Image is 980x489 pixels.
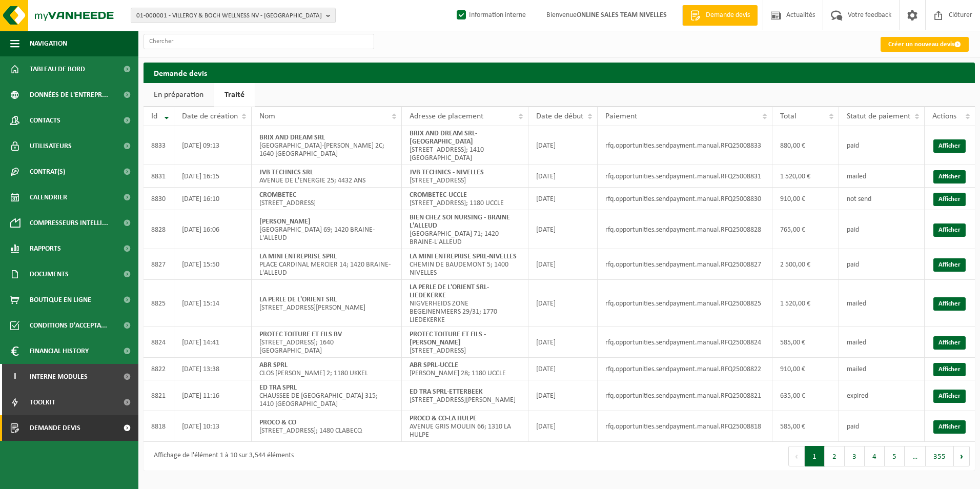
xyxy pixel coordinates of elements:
[933,390,966,403] a: Afficher
[30,82,108,108] span: Données de l'entrepr...
[410,191,467,199] strong: CROMBETEC-UCCLE
[933,170,966,184] a: Afficher
[30,133,72,159] span: Utilisateurs
[528,380,598,411] td: [DATE]
[30,364,88,390] span: Interne modules
[30,159,65,185] span: Contrat(s)
[30,261,69,287] span: Documents
[149,447,294,465] div: Affichage de l'élément 1 à 10 sur 3,544 éléments
[410,415,477,422] strong: PROCO & CO-LA HULPE
[144,327,174,358] td: 8824
[151,112,157,120] span: Id
[825,446,845,466] button: 2
[30,338,89,364] span: Financial History
[144,63,975,83] h2: Demande devis
[598,280,772,327] td: rfq.opportunities.sendpayment.manual.RFQ25008825
[772,411,839,442] td: 585,00 €
[933,258,966,272] a: Afficher
[455,8,526,23] label: Information interne
[598,358,772,380] td: rfq.opportunities.sendpayment.manual.RFQ25008822
[144,188,174,210] td: 8830
[933,336,966,350] a: Afficher
[847,142,859,150] span: paid
[259,112,275,120] span: Nom
[772,126,839,165] td: 880,00 €
[174,249,252,280] td: [DATE] 15:50
[528,126,598,165] td: [DATE]
[259,169,313,176] strong: JVB TECHNICS SRL
[410,253,517,260] strong: LA MINI ENTREPRISE SPRL-NIVELLES
[182,112,238,120] span: Date de création
[703,10,752,21] span: Demande devis
[252,249,402,280] td: PLACE CARDINAL MERCIER 14; 1420 BRAINE-L'ALLEUD
[598,411,772,442] td: rfq.opportunities.sendpayment.manual.RFQ25008818
[30,185,67,210] span: Calendrier
[933,139,966,153] a: Afficher
[933,363,966,376] a: Afficher
[954,446,970,466] button: Next
[772,188,839,210] td: 910,00 €
[214,83,255,107] a: Traité
[847,339,866,347] span: mailed
[410,388,483,396] strong: ED TRA SPRL-ETTERBEEK
[772,210,839,249] td: 765,00 €
[30,56,85,82] span: Tableau de bord
[252,280,402,327] td: [STREET_ADDRESS][PERSON_NAME]
[933,420,966,434] a: Afficher
[932,112,956,120] span: Actions
[772,358,839,380] td: 910,00 €
[174,411,252,442] td: [DATE] 10:13
[174,188,252,210] td: [DATE] 16:10
[772,327,839,358] td: 585,00 €
[144,34,374,49] input: Chercher
[847,423,859,431] span: paid
[410,112,483,120] span: Adresse de placement
[410,130,477,146] strong: BRIX AND DREAM SRL-[GEOGRAPHIC_DATA]
[847,300,866,308] span: mailed
[772,165,839,188] td: 1 520,00 €
[174,358,252,380] td: [DATE] 13:38
[259,419,296,426] strong: PROCO & CO
[577,11,667,19] strong: ONLINE SALES TEAM NIVELLES
[402,327,528,358] td: [STREET_ADDRESS]
[865,446,885,466] button: 4
[598,249,772,280] td: rfq.opportunities.sendpayment.manual.RFQ25008827
[252,188,402,210] td: [STREET_ADDRESS]
[252,358,402,380] td: CLOS [PERSON_NAME] 2; 1180 UKKEL
[410,214,510,230] strong: BIEN CHEZ SOI NURSING - BRAINE L'ALLEUD
[30,236,61,261] span: Rapports
[528,249,598,280] td: [DATE]
[598,210,772,249] td: rfq.opportunities.sendpayment.manual.RFQ25008828
[682,5,758,26] a: Demande devis
[259,361,288,369] strong: ABR SPRL
[30,287,91,313] span: Boutique en ligne
[30,415,80,441] span: Demande devis
[174,165,252,188] td: [DATE] 16:15
[410,361,458,369] strong: ABR SPRL-UCCLE
[402,280,528,327] td: NIGVERHEIDS ZONE BEGEJNENMEERS 29/31; 1770 LIEDEKERKE
[933,193,966,206] a: Afficher
[905,446,926,466] span: …
[528,358,598,380] td: [DATE]
[30,108,60,133] span: Contacts
[402,249,528,280] td: CHEMIN DE BAUDEMONT 5; 1400 NIVELLES
[136,8,322,24] span: 01-000001 - VILLEROY & BOCH WELLNESS NV - [GEOGRAPHIC_DATA]
[528,165,598,188] td: [DATE]
[144,280,174,327] td: 8825
[598,188,772,210] td: rfq.opportunities.sendpayment.manual.RFQ25008830
[144,83,214,107] a: En préparation
[144,126,174,165] td: 8833
[598,165,772,188] td: rfq.opportunities.sendpayment.manual.RFQ25008831
[30,31,67,56] span: Navigation
[30,313,107,338] span: Conditions d'accepta...
[605,112,637,120] span: Paiement
[174,210,252,249] td: [DATE] 16:06
[410,331,486,347] strong: PROTEC TOITURE ET FILS - [PERSON_NAME]
[528,188,598,210] td: [DATE]
[847,392,868,400] span: expired
[144,380,174,411] td: 8821
[402,165,528,188] td: [STREET_ADDRESS]
[259,191,296,199] strong: CROMBETEC
[402,126,528,165] td: [STREET_ADDRESS]; 1410 [GEOGRAPHIC_DATA]
[259,253,337,260] strong: LA MINI ENTREPRISE SPRL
